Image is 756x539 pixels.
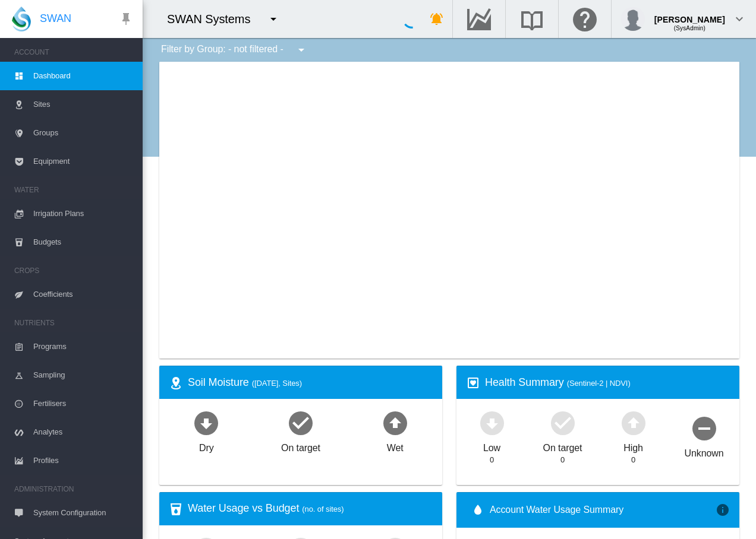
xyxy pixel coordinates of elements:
button: icon-menu-down [262,7,285,31]
md-icon: Click here for help [571,12,599,26]
div: Filter by Group: - not filtered - [152,38,317,62]
div: On target [543,437,582,455]
md-icon: icon-water [471,503,485,517]
span: Profiles [33,446,133,475]
md-icon: icon-information [716,503,730,517]
button: icon-menu-down [289,38,313,62]
div: 0 [490,455,494,465]
span: ACCOUNT [14,43,133,62]
button: icon-bell-ring [425,7,449,31]
span: SWAN [40,11,71,26]
span: Groups [33,119,133,147]
div: [PERSON_NAME] [654,9,725,21]
span: Equipment [33,147,133,176]
md-icon: icon-arrow-up-bold-circle [381,408,409,437]
md-icon: icon-checkbox-marked-circle [286,408,315,437]
md-icon: Go to the Data Hub [465,12,493,26]
span: CROPS [14,261,133,280]
div: SWAN Systems [167,11,261,27]
span: Irrigation Plans [33,199,133,228]
span: ([DATE], Sites) [252,379,302,388]
div: Soil Moisture [188,375,433,390]
md-icon: icon-arrow-down-bold-circle [478,408,506,437]
div: Dry [199,437,214,455]
span: Sites [33,90,133,119]
div: Low [483,437,500,455]
span: Coefficients [33,280,133,309]
span: Dashboard [33,62,133,90]
img: SWAN-Landscape-Logo-Colour-drop.png [12,7,31,31]
md-icon: icon-arrow-up-bold-circle [619,408,648,437]
div: On target [281,437,320,455]
span: Account Water Usage Summary [490,503,716,516]
md-icon: icon-checkbox-marked-circle [549,408,577,437]
span: System Configuration [33,499,133,527]
md-icon: icon-arrow-down-bold-circle [192,408,220,437]
md-icon: icon-pin [119,12,133,26]
span: Sampling [33,361,133,389]
md-icon: icon-menu-down [266,12,281,26]
md-icon: icon-bell-ring [430,12,444,26]
span: (Sentinel-2 | NDVI) [567,379,631,388]
md-icon: icon-map-marker-radius [169,376,183,390]
div: High [623,437,643,455]
span: ADMINISTRATION [14,480,133,499]
div: 0 [631,455,635,465]
img: profile.jpg [621,7,645,31]
div: 0 [560,455,565,465]
span: Fertilisers [33,389,133,418]
md-icon: icon-minus-circle [690,414,719,442]
div: Water Usage vs Budget [188,501,433,516]
span: Analytes [33,418,133,446]
div: Health Summary [485,375,730,390]
md-icon: icon-menu-down [294,43,308,57]
md-icon: icon-cup-water [169,502,183,516]
md-icon: icon-chevron-down [732,12,746,26]
md-icon: Search the knowledge base [518,12,546,26]
span: (SysAdmin) [674,25,705,31]
span: Budgets [33,228,133,256]
div: Wet [387,437,404,455]
span: (no. of sites) [302,505,344,513]
span: NUTRIENTS [14,313,133,332]
span: WATER [14,180,133,199]
span: Programs [33,332,133,361]
md-icon: icon-heart-box-outline [466,376,480,390]
div: Unknown [684,442,723,460]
